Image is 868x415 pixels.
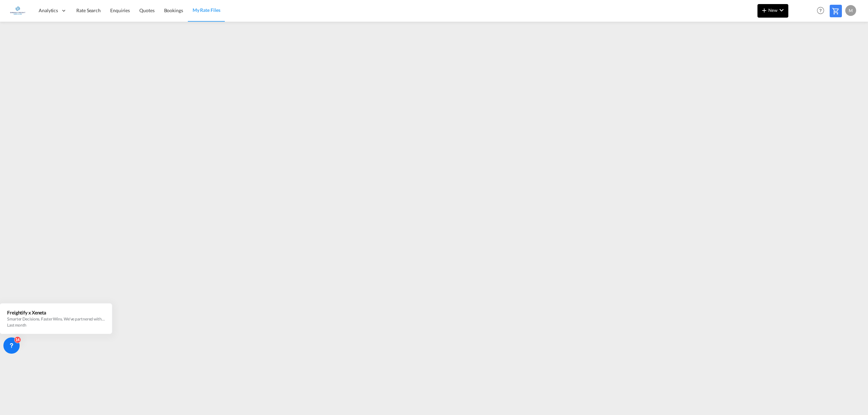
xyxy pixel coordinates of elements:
[815,5,826,16] span: Help
[76,7,101,13] span: Rate Search
[110,7,130,13] span: Enquiries
[760,7,786,13] span: New
[193,7,220,13] span: My Rate Files
[845,5,856,16] div: M
[777,6,786,14] md-icon: icon-chevron-down
[10,3,25,18] img: e1326340b7c511ef854e8d6a806141ad.jpg
[815,5,830,17] div: Help
[164,7,183,13] span: Bookings
[757,4,788,18] button: icon-plus 400-fgNewicon-chevron-down
[39,7,58,14] span: Analytics
[139,7,154,13] span: Quotes
[760,6,768,14] md-icon: icon-plus 400-fg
